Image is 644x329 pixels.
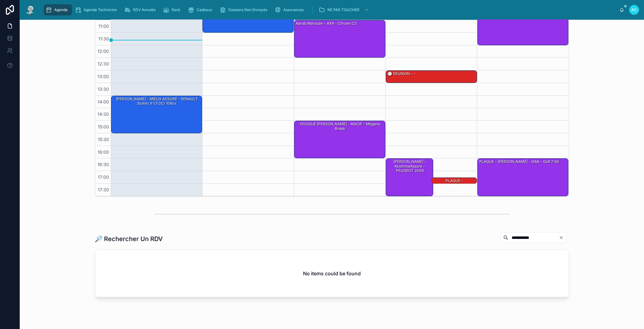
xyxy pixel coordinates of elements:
div: 10:30 – 12:00: PLAQUE - VIEILLOT Samuel - AXA - [478,8,568,45]
a: Assurances [273,4,308,15]
a: Agenda [44,4,72,15]
div: Aarab Marouan - AXA - Citroen C2 [294,20,385,57]
span: 11:30 [97,36,111,41]
div: scrollable content [41,3,619,17]
span: NE PAS TOUCHER [327,7,359,12]
span: 13:30 [96,86,111,92]
span: 16:30 [96,162,111,167]
span: Dossiers Non Envoyés [228,7,267,12]
div: 🕒 RÉUNION - - [387,71,416,77]
img: App logo [25,5,36,15]
a: NE PAS TOUCHER [317,4,372,15]
div: Aarab Marouan - AXA - Citroen C2 [295,21,357,26]
div: [PERSON_NAME] - MIEUX ASSURÉ - RENAULT Scénic II 1.5 dCi 106cv [111,96,202,133]
div: 🕒 RÉUNION - - [386,71,477,83]
button: Clear [559,235,566,240]
a: Cadeaux [186,4,217,15]
span: Agenda [54,7,68,12]
div: [PERSON_NAME] - AcommeAssure - PEUGEOT 2008 [387,159,433,173]
span: 17:00 [97,174,111,180]
span: 14:30 [96,111,111,117]
span: 16:00 [96,149,111,155]
div: HOUGUE [PERSON_NAME] - MACIF - Mégane break [294,121,385,158]
span: 13:00 [96,74,111,79]
span: Rack [172,7,181,12]
a: Agenda Technicien [73,4,121,15]
span: 14:00 [96,99,111,104]
span: 15:00 [97,124,111,129]
a: Rack [161,4,185,15]
div: [PERSON_NAME] - AcommeAssure - PEUGEOT 2008 [386,159,433,196]
div: HOUGUE [PERSON_NAME] - MACIF - Mégane break [295,121,385,131]
h2: No items could be found [303,270,361,277]
span: 12:30 [96,61,111,66]
span: 17:30 [97,187,111,192]
div: PLAQUE - [PERSON_NAME] - DIRECT ASSURANCE - Skoda octavia [432,178,477,184]
span: AC [631,7,637,12]
div: PLAQUE - [PERSON_NAME] - DIRECT ASSURANCE - Skoda octavia [433,178,476,197]
div: [PERSON_NAME] - MIEUX ASSURÉ - RENAULT Scénic II 1.5 dCi 106cv [112,96,202,106]
div: PLAQUE - [PERSON_NAME] - GAN - Golf 7 gti [479,159,560,164]
span: 11:00 [97,23,111,29]
h1: 🔎 Rechercher Un RDV [95,235,163,243]
a: RDV Annulés [123,4,160,15]
span: Cadeaux [197,7,212,12]
span: Assurances [283,7,304,12]
span: RDV Annulés [133,7,156,12]
span: Agenda Technicien [84,7,117,12]
span: 12:00 [96,48,111,54]
span: 15:30 [97,137,111,142]
div: PLAQUE - [PERSON_NAME] - GAN - Golf 7 gti [478,159,568,196]
a: Dossiers Non Envoyés [218,4,272,15]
